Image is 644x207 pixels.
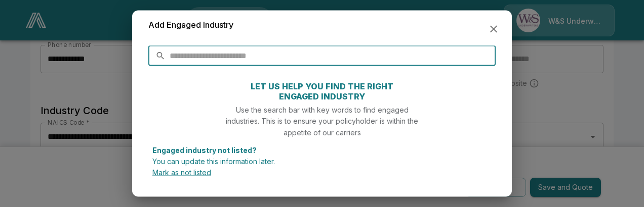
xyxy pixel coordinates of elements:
p: Use the search bar with key words to find engaged [236,104,409,115]
h6: Add Engaged Industry [148,19,233,32]
p: You can update this information later. [152,158,492,165]
p: Engaged industry not listed? [152,147,492,154]
p: LET US HELP YOU FIND THE RIGHT [251,82,393,90]
p: appetite of our carriers [284,127,361,137]
p: ENGAGED INDUSTRY [279,92,365,100]
p: Mark as not listed [152,169,492,176]
p: industries. This is to ensure your policyholder is within the [226,116,418,126]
